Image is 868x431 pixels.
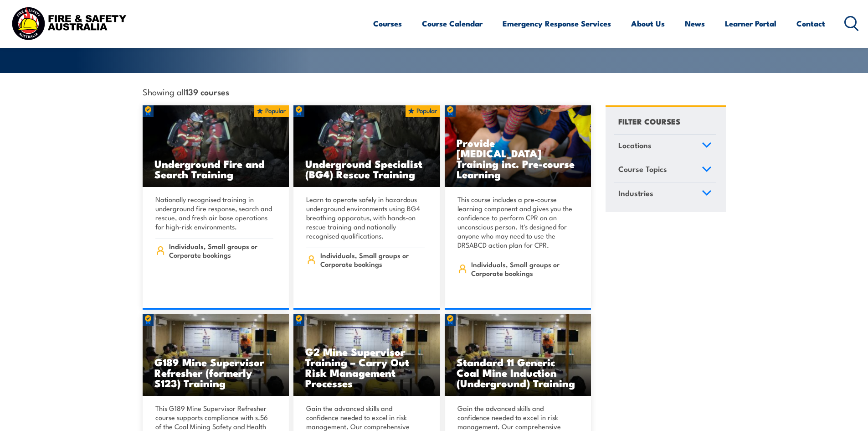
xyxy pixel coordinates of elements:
[445,105,591,187] a: Provide [MEDICAL_DATA] Training inc. Pre-course Learning
[185,85,229,98] strong: 139 courses
[143,105,289,187] a: Underground Fire and Search Training
[155,195,274,231] p: Nationally recognised training in underground fire response, search and rescue, and fresh air bas...
[457,357,580,388] h3: Standard 11 Generic Coal Mine Induction (Underground) Training
[631,11,665,36] a: About Us
[306,195,425,240] p: Learn to operate safely in hazardous underground environments using BG4 breathing apparatus, with...
[305,158,428,179] h3: Underground Specialist (BG4) Rescue Training
[457,195,576,249] p: This course includes a pre-course learning component and gives you the confidence to perform CPR ...
[143,314,289,396] a: G189 Mine Supervisor Refresher (formerly S123) Training
[614,158,716,182] a: Course Topics
[293,105,440,187] img: Underground mine rescue
[445,105,591,187] img: Low Voltage Rescue and Provide CPR
[457,137,580,179] h3: Provide [MEDICAL_DATA] Training inc. Pre-course Learning
[796,11,825,36] a: Contact
[503,11,611,36] a: Emergency Response Services
[169,242,273,259] span: Individuals, Small groups or Corporate bookings
[614,182,716,206] a: Industries
[445,314,591,396] img: Standard 11 Generic Coal Mine Induction (Surface) TRAINING (1)
[614,135,716,158] a: Locations
[143,105,289,187] img: Underground mine rescue
[445,314,591,396] a: Standard 11 Generic Coal Mine Induction (Underground) Training
[471,260,575,277] span: Individuals, Small groups or Corporate bookings
[293,314,440,396] a: G2 Mine Supervisor Training – Carry Out Risk Management Processes
[618,139,652,151] span: Locations
[373,11,402,36] a: Courses
[618,187,653,199] span: Industries
[293,314,440,396] img: Standard 11 Generic Coal Mine Induction (Surface) TRAINING (1)
[143,87,229,96] span: Showing all
[618,115,680,127] h4: FILTER COURSES
[618,163,667,175] span: Course Topics
[154,357,277,388] h3: G189 Mine Supervisor Refresher (formerly S123) Training
[293,105,440,187] a: Underground Specialist (BG4) Rescue Training
[320,251,425,268] span: Individuals, Small groups or Corporate bookings
[685,11,705,36] a: News
[305,346,428,388] h3: G2 Mine Supervisor Training – Carry Out Risk Management Processes
[422,11,483,36] a: Course Calendar
[143,314,289,396] img: Standard 11 Generic Coal Mine Induction (Surface) TRAINING (1)
[725,11,776,36] a: Learner Portal
[154,158,277,179] h3: Underground Fire and Search Training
